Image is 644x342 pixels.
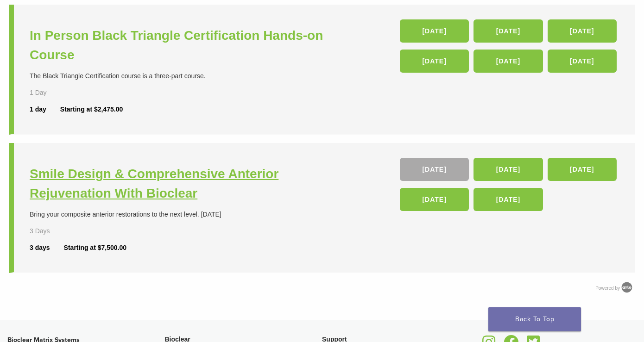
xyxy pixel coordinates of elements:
a: [DATE] [548,158,617,181]
div: 1 Day [30,88,74,98]
a: [DATE] [474,158,543,181]
div: Starting at $2,475.00 [60,105,123,114]
a: [DATE] [474,50,543,73]
a: [DATE] [474,19,543,43]
div: , , , , , [400,19,619,77]
div: 3 days [30,243,64,253]
a: Back To Top [488,307,581,331]
div: 1 day [30,105,60,114]
a: Smile Design & Comprehensive Anterior Rejuvenation With Bioclear [30,164,324,203]
div: The Black Triangle Certification course is a three-part course. [30,71,324,81]
div: , , , , [400,158,619,216]
a: [DATE] [548,50,617,73]
a: [DATE] [400,158,469,181]
a: [DATE] [548,19,617,43]
a: [DATE] [400,188,469,211]
a: [DATE] [474,188,543,211]
a: In Person Black Triangle Certification Hands-on Course [30,26,324,65]
a: [DATE] [400,19,469,43]
div: Starting at $7,500.00 [64,243,126,253]
a: [DATE] [400,50,469,73]
div: 3 Days [30,226,74,236]
div: Bring your composite anterior restorations to the next level. [DATE] [30,210,324,219]
img: Arlo training & Event Software [620,280,634,294]
a: Powered by [595,286,635,291]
